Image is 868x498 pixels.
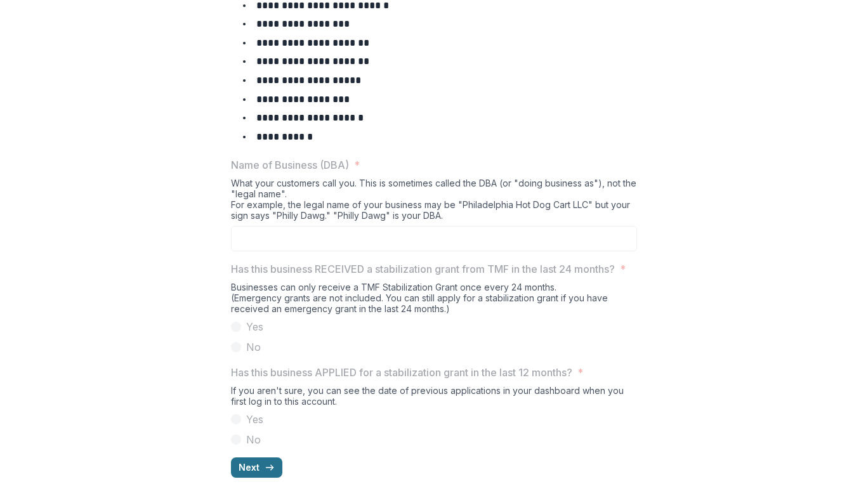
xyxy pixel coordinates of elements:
[246,412,263,427] span: Yes
[231,261,615,277] p: Has this business RECEIVED a stabilization grant from TMF in the last 24 months?
[246,319,263,334] span: Yes
[231,178,637,226] div: What your customers call you. This is sometimes called the DBA (or "doing business as"), not the ...
[231,457,282,478] button: Next
[231,385,637,412] div: If you aren't sure, you can see the date of previous applications in your dashboard when you firs...
[231,365,572,380] p: Has this business APPLIED for a stabilization grant in the last 12 months?
[231,282,637,319] div: Businesses can only receive a TMF Stabilization Grant once every 24 months. (Emergency grants are...
[231,157,349,173] p: Name of Business (DBA)
[246,432,261,447] span: No
[246,339,261,355] span: No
